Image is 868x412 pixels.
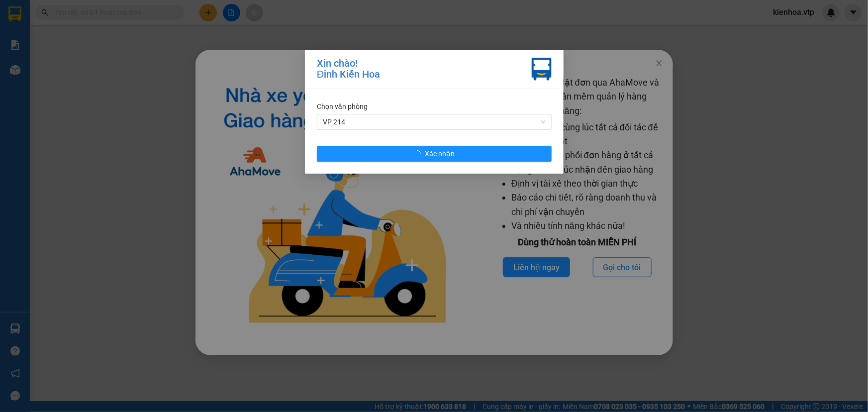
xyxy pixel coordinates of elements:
span: loading [414,150,425,157]
img: vxr-icon [532,58,552,81]
span: Xác nhận [425,148,455,159]
div: Xin chào! Đinh Kiến Hoa [317,58,380,81]
button: Xác nhận [317,146,552,162]
span: VP 214 [323,114,546,129]
div: Chọn văn phòng [317,101,552,112]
